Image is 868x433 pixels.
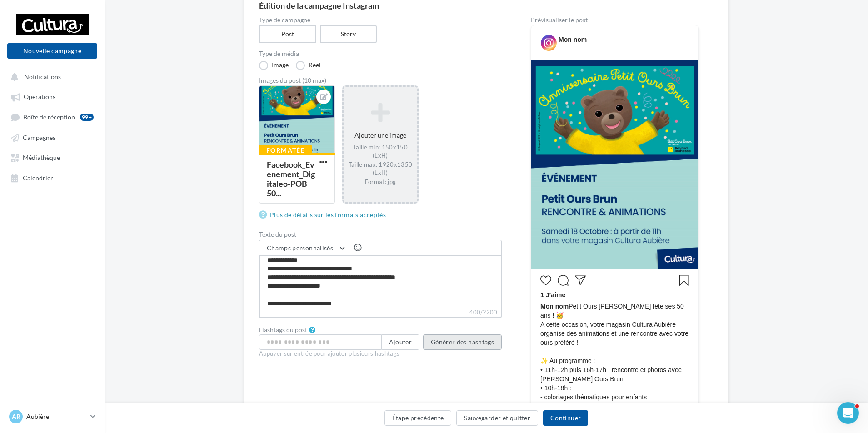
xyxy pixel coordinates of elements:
[7,43,97,59] button: Nouvelle campagne
[543,410,588,426] button: Continuer
[259,209,389,220] a: Plus de détails sur les formats acceptés
[26,412,87,421] p: Aubière
[423,334,502,350] button: Générer des hashtags
[5,68,95,85] button: Notifications
[259,327,307,333] label: Hashtags du post
[24,93,55,101] span: Opérations
[259,145,312,155] div: Formatée
[80,114,94,121] div: 99+
[678,275,689,286] svg: Enregistrer
[5,88,99,105] a: Opérations
[23,174,53,182] span: Calendrier
[837,402,859,424] iframe: Intercom live chat
[540,303,569,310] span: Mon nom
[259,77,502,84] div: Images du post (10 max)
[24,73,61,80] span: Notifications
[12,412,20,421] span: Ar
[259,50,502,57] label: Type de média
[259,240,350,256] button: Champs personnalisés
[384,410,452,426] button: Étape précédente
[540,275,551,286] svg: J’aime
[5,149,99,165] a: Médiathèque
[23,154,60,162] span: Médiathèque
[531,17,699,23] div: Prévisualiser le post
[267,244,333,252] span: Champs personnalisés
[559,35,587,44] div: Mon nom
[259,350,502,358] div: Appuyer sur entrée pour ajouter plusieurs hashtags
[5,129,99,145] a: Campagnes
[259,61,289,70] label: Image
[23,113,75,121] span: Boîte de réception
[267,159,315,198] div: Facebook_Evenement_Digitaleo-POB 50...
[296,61,321,70] label: Reel
[259,231,502,238] label: Texte du post
[456,410,538,426] button: Sauvegarder et quitter
[7,408,97,425] a: Ar Aubière
[558,275,569,286] svg: Commenter
[5,169,99,186] a: Calendrier
[5,109,99,125] a: Boîte de réception99+
[259,308,502,318] label: 400/2200
[320,25,377,43] label: Story
[381,334,419,350] button: Ajouter
[259,1,713,10] div: Édition de la campagne Instagram
[259,17,502,23] label: Type de campagne
[575,275,586,286] svg: Partager la publication
[23,134,55,141] span: Campagnes
[259,25,316,43] label: Post
[540,290,689,302] div: 1 J’aime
